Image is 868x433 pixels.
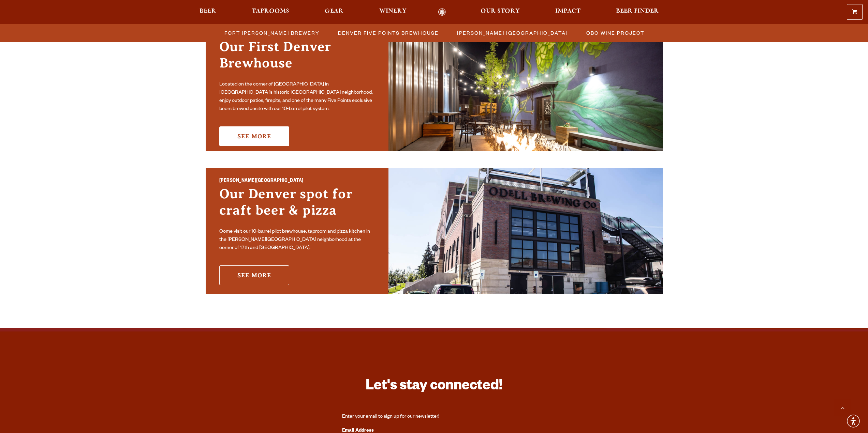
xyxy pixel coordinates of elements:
span: Denver Five Points Brewhouse [338,28,439,38]
a: Scroll to top [834,399,851,416]
img: Promo Card Aria Label' [388,25,663,151]
div: Accessibility Menu [846,414,861,429]
span: OBC Wine Project [586,28,644,38]
a: See More [219,265,289,285]
div: Enter your email to sign up for our newsletter! [342,414,526,420]
span: Winery [379,9,407,14]
a: Winery [375,8,411,16]
a: Beer [195,8,221,16]
span: [PERSON_NAME] [GEOGRAPHIC_DATA] [457,28,568,38]
a: Beer Finder [612,8,663,16]
span: Impact [555,9,580,14]
a: Our Story [476,8,524,16]
span: Our Story [481,9,520,14]
a: Taprooms [247,8,294,16]
a: [PERSON_NAME] [GEOGRAPHIC_DATA] [453,28,571,38]
h3: Let's stay connected! [342,377,526,397]
a: See More [219,126,289,146]
p: Located on the corner of [GEOGRAPHIC_DATA] in [GEOGRAPHIC_DATA]’s historic [GEOGRAPHIC_DATA] neig... [219,81,375,113]
h2: [PERSON_NAME][GEOGRAPHIC_DATA] [219,177,375,186]
a: Gear [320,8,348,16]
a: Fort [PERSON_NAME] Brewery [220,28,323,38]
span: Gear [325,9,343,14]
span: Fort [PERSON_NAME] Brewery [224,28,320,38]
a: Denver Five Points Brewhouse [334,28,442,38]
a: OBC Wine Project [582,28,648,38]
h3: Our First Denver Brewhouse [219,38,375,78]
a: Impact [551,8,585,16]
a: Odell Home [429,8,455,16]
span: Taprooms [252,9,289,14]
p: Come visit our 10-barrel pilot brewhouse, taproom and pizza kitchen in the [PERSON_NAME][GEOGRAPH... [219,228,375,252]
span: Beer Finder [616,9,659,14]
span: Beer [200,9,216,14]
img: Sloan’s Lake Brewhouse' [388,168,663,294]
h3: Our Denver spot for craft beer & pizza [219,186,375,225]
